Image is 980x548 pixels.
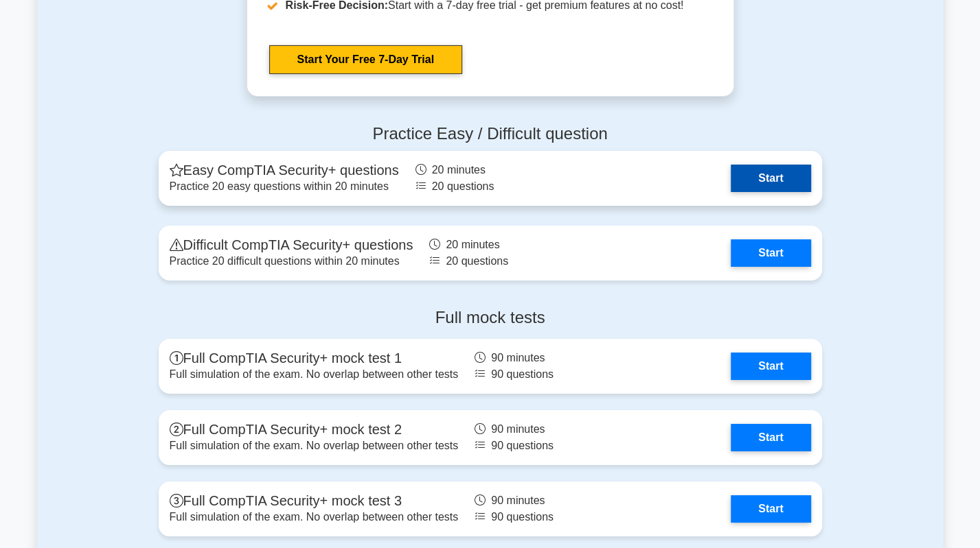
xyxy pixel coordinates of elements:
h4: Practice Easy / Difficult question [159,124,822,144]
a: Start [731,239,810,267]
a: Start [731,165,810,192]
a: Start [731,424,810,451]
a: Start [731,495,810,523]
a: Start Your Free 7-Day Trial [269,45,462,74]
h4: Full mock tests [159,308,822,328]
a: Start [731,353,810,380]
